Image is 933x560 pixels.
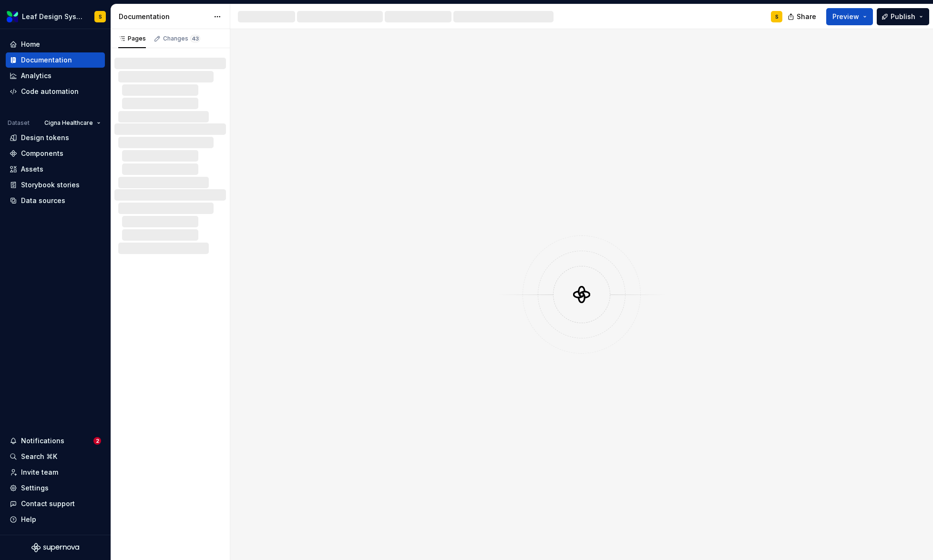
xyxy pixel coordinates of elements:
[6,146,105,161] a: Components
[6,193,105,208] a: Data sources
[118,35,146,42] div: Pages
[21,483,49,493] div: Settings
[163,35,200,42] div: Changes
[891,12,915,21] span: Publish
[31,543,79,552] svg: Supernova Logo
[6,52,105,68] a: Documentation
[190,35,200,42] span: 43
[44,119,93,127] span: Cigna Healthcare
[21,515,36,524] div: Help
[8,119,30,127] div: Dataset
[6,496,105,511] button: Contact support
[119,12,209,21] div: Documentation
[6,512,105,527] button: Help
[21,180,80,190] div: Storybook stories
[21,164,43,174] div: Assets
[6,177,105,193] a: Storybook stories
[6,449,105,464] button: Search ⌘K
[6,130,105,145] a: Design tokens
[21,436,64,446] div: Notifications
[832,12,859,21] span: Preview
[7,11,18,22] img: 6e787e26-f4c0-4230-8924-624fe4a2d214.png
[6,480,105,496] a: Settings
[99,13,102,20] div: S
[775,13,779,20] div: S
[6,162,105,177] a: Assets
[40,116,105,130] button: Cigna Healthcare
[783,8,822,25] button: Share
[93,437,101,445] span: 2
[21,133,69,143] div: Design tokens
[6,433,105,448] button: Notifications2
[22,12,83,21] div: Leaf Design System
[877,8,929,25] button: Publish
[6,465,105,480] a: Invite team
[21,499,75,509] div: Contact support
[21,196,65,205] div: Data sources
[21,71,51,81] div: Analytics
[21,149,63,158] div: Components
[21,55,72,65] div: Documentation
[21,87,79,96] div: Code automation
[21,40,40,49] div: Home
[21,468,58,477] div: Invite team
[797,12,816,21] span: Share
[6,37,105,52] a: Home
[21,452,57,461] div: Search ⌘K
[6,84,105,99] a: Code automation
[826,8,873,25] button: Preview
[2,6,109,27] button: Leaf Design SystemS
[6,68,105,83] a: Analytics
